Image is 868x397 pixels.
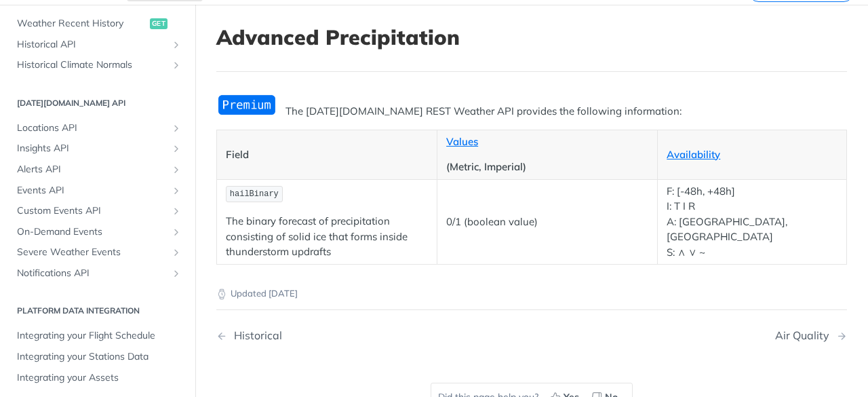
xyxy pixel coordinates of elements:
span: Integrating your Stations Data [17,350,182,364]
a: Availability [667,148,720,161]
a: Events APIShow subpages for Events API [10,181,185,201]
span: Integrating your Assets [17,371,182,385]
span: Custom Events API [17,204,167,218]
button: Show subpages for Custom Events API [171,206,182,216]
span: Weather Recent History [17,17,146,31]
p: 0/1 (boolean value) [446,214,648,230]
span: On-Demand Events [17,225,167,239]
a: Notifications APIShow subpages for Notifications API [10,263,185,284]
span: Alerts API [17,163,167,176]
span: Severe Weather Events [17,246,167,259]
h1: Advanced Precipitation [216,25,847,50]
div: Air Quality [775,329,836,342]
a: Integrating your Flight Schedule [10,326,185,346]
a: Previous Page: Historical [216,329,487,342]
nav: Pagination Controls [216,316,847,356]
p: Field [226,147,428,163]
a: Custom Events APIShow subpages for Custom Events API [10,201,185,221]
p: F: [-48h, +48h] I: T I R A: [GEOGRAPHIC_DATA], [GEOGRAPHIC_DATA] S: ∧ ∨ ~ [667,184,837,261]
a: Insights APIShow subpages for Insights API [10,138,185,159]
p: Updated [DATE] [216,287,847,301]
h2: [DATE][DOMAIN_NAME] API [10,97,185,109]
span: Historical Climate Normals [17,58,167,72]
button: Show subpages for Severe Weather Events [171,247,182,258]
span: Insights API [17,142,167,155]
button: Show subpages for Alerts API [171,164,182,175]
span: hailBinary [230,189,279,199]
span: Notifications API [17,267,167,280]
button: Show subpages for On-Demand Events [171,227,182,238]
a: Severe Weather EventsShow subpages for Severe Weather Events [10,242,185,263]
a: Alerts APIShow subpages for Alerts API [10,159,185,180]
span: get [150,18,167,29]
a: Historical APIShow subpages for Historical API [10,35,185,55]
p: The binary forecast of precipitation consisting of solid ice that forms inside thunderstorm updrafts [226,214,428,260]
a: Historical Climate NormalsShow subpages for Historical Climate Normals [10,55,185,75]
a: On-Demand EventsShow subpages for On-Demand Events [10,222,185,242]
span: Locations API [17,121,167,135]
span: Historical API [17,38,167,52]
span: Integrating your Flight Schedule [17,329,182,343]
button: Show subpages for Locations API [171,123,182,134]
p: (Metric, Imperial) [446,159,648,175]
h2: Platform DATA integration [10,305,185,317]
a: Values [446,135,478,148]
p: The [DATE][DOMAIN_NAME] REST Weather API provides the following information: [216,104,847,119]
button: Show subpages for Historical API [171,39,182,50]
span: Events API [17,184,167,197]
button: Show subpages for Events API [171,185,182,196]
button: Show subpages for Notifications API [171,268,182,279]
a: Locations APIShow subpages for Locations API [10,118,185,138]
a: Weather Recent Historyget [10,14,185,34]
a: Integrating your Assets [10,368,185,388]
button: Show subpages for Insights API [171,143,182,154]
div: Historical [227,329,282,342]
a: Next Page: Air Quality [775,329,847,342]
a: Integrating your Stations Data [10,347,185,367]
button: Show subpages for Historical Climate Normals [171,60,182,71]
